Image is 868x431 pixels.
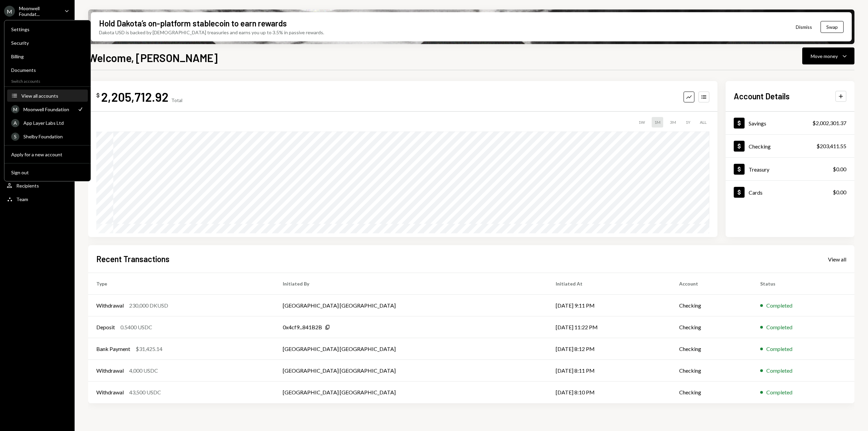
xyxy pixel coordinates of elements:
div: Moonwell Foundat... [19,5,59,17]
div: $ [96,92,100,99]
td: [DATE] 8:11 PM [548,360,671,381]
div: Completed [766,301,792,310]
div: Checking [749,143,771,150]
td: [GEOGRAPHIC_DATA] [GEOGRAPHIC_DATA] [275,338,548,360]
a: View all [828,255,846,263]
div: Withdrawal [96,388,124,396]
div: 1W [636,117,648,128]
td: Checking [671,316,752,338]
div: Withdrawal [96,367,124,375]
button: Apply for a new account [7,149,88,161]
div: 43,500 USDC [129,388,161,396]
div: Apply for a new account [11,152,84,157]
div: $0.00 [833,165,846,173]
a: Security [7,37,88,49]
div: Bank Payment [96,345,130,353]
div: Recipients [16,183,39,189]
div: Move money [811,53,838,60]
div: 2,205,712.92 [101,89,169,104]
button: View all accounts [7,90,88,102]
div: Completed [766,367,792,375]
td: Checking [671,381,752,403]
th: Status [752,273,854,295]
div: Dakota USD is backed by [DEMOGRAPHIC_DATA] treasuries and earns you up to 3.5% in passive rewards. [99,29,324,36]
td: Checking [671,338,752,360]
a: Settings [7,23,88,35]
th: Initiated By [275,273,548,295]
div: A [11,119,19,127]
div: 0x4cf9...841B2B [283,323,322,331]
td: [DATE] 9:11 PM [548,295,671,316]
td: [DATE] 11:22 PM [548,316,671,338]
a: Savings$2,002,301.37 [726,112,854,134]
a: AApp Layer Labs Ltd [7,117,88,129]
div: Billing [11,54,84,59]
div: View all accounts [21,93,84,99]
a: Documents [7,64,88,76]
th: Account [671,273,752,295]
td: [GEOGRAPHIC_DATA] [GEOGRAPHIC_DATA] [275,381,548,403]
div: M [4,6,15,17]
td: [GEOGRAPHIC_DATA] [GEOGRAPHIC_DATA] [275,360,548,381]
a: Team [4,193,71,205]
div: 1M [652,117,663,128]
h1: Welcome, [PERSON_NAME] [88,51,218,64]
th: Initiated At [548,273,671,295]
th: Type [88,273,275,295]
div: Withdrawal [96,301,124,310]
div: Completed [766,345,792,353]
td: [DATE] 8:12 PM [548,338,671,360]
a: Recipients [4,179,71,192]
div: 1Y [683,117,693,128]
h2: Recent Transactions [96,253,170,265]
div: Hold Dakota’s on-platform stablecoin to earn rewards [99,18,287,29]
div: Sign out [11,170,84,175]
div: Settings [11,26,84,32]
div: $31,425.14 [136,345,162,353]
div: Completed [766,388,792,396]
div: Security [11,40,84,46]
div: Deposit [96,323,115,331]
button: Move money [802,47,854,64]
div: $203,411.55 [816,142,846,150]
div: Savings [749,120,766,126]
td: Checking [671,360,752,381]
a: Cards$0.00 [726,181,854,203]
div: Shelby Foundation [23,134,84,139]
td: [DATE] 8:10 PM [548,381,671,403]
div: 0.5400 USDC [120,323,152,331]
div: Cards [749,189,763,196]
button: Sign out [7,166,88,179]
div: Completed [766,323,792,331]
a: Billing [7,50,88,62]
div: ALL [697,117,709,128]
div: Documents [11,67,84,73]
div: 3M [667,117,679,128]
div: S [11,133,19,141]
td: Checking [671,295,752,316]
div: Moonwell Foundation [23,106,73,112]
a: SShelby Foundation [7,130,88,142]
div: Team [16,196,28,202]
div: View all [828,256,846,263]
div: $2,002,301.37 [812,119,846,127]
a: Treasury$0.00 [726,158,854,180]
h2: Account Details [734,91,790,102]
div: Switch accounts [4,77,91,84]
button: Swap [821,21,844,33]
div: 4,000 USDC [129,367,158,375]
div: M [11,105,19,113]
div: Total [171,97,182,103]
div: $0.00 [833,188,846,196]
div: App Layer Labs Ltd [23,120,84,126]
div: Treasury [749,166,769,173]
div: 230,000 DKUSD [129,301,168,310]
td: [GEOGRAPHIC_DATA] [GEOGRAPHIC_DATA] [275,295,548,316]
button: Dismiss [787,19,821,35]
a: Checking$203,411.55 [726,135,854,157]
